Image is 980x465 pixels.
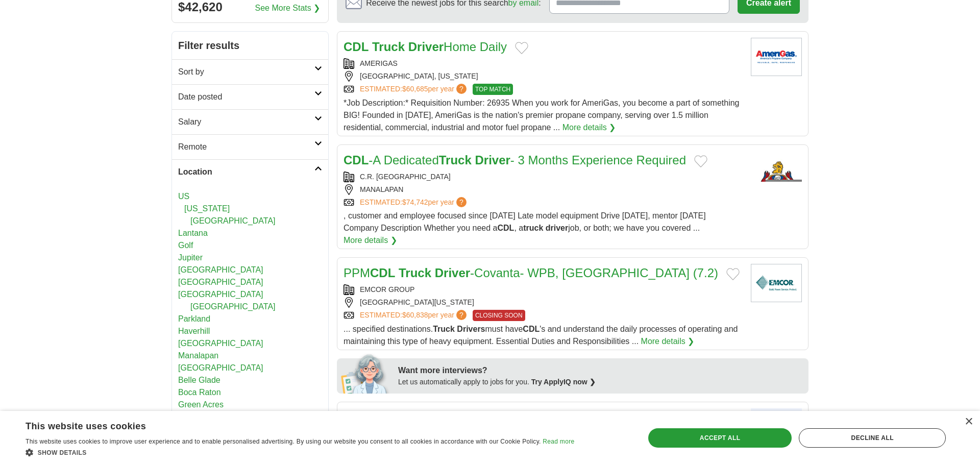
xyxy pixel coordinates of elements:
[178,253,203,262] a: Jupiter
[435,266,470,280] strong: Driver
[190,216,276,225] a: [GEOGRAPHIC_DATA]
[178,166,314,178] h2: Location
[172,159,328,184] a: Location
[473,310,525,321] span: CLOSING SOON
[531,378,596,386] a: Try ApplyIQ now ❯
[398,377,802,387] div: Let us automatically apply to jobs for you.
[178,339,263,348] a: [GEOGRAPHIC_DATA]
[26,447,574,457] div: Show details
[178,400,224,409] a: Green Acres
[399,266,431,280] strong: Truck
[965,418,972,426] div: Close
[641,335,695,348] a: More details ❯
[178,241,193,250] a: Golf
[408,40,444,54] strong: Driver
[398,364,802,377] div: Want more interviews?
[360,197,469,208] a: ESTIMATED:$74,742per year?
[498,224,514,232] strong: CDL
[38,449,87,456] span: Show details
[694,155,707,167] button: Add to favorite jobs
[341,353,390,394] img: apply-iq-scientist.png
[360,310,469,321] a: ESTIMATED:$60,838per year?
[402,85,428,93] span: $60,685
[751,151,802,189] img: C.R. England logo
[184,204,230,213] a: [US_STATE]
[456,84,467,94] span: ?
[178,141,314,153] h2: Remote
[360,285,414,293] a: EMCOR GROUP
[751,38,802,76] img: AmeriGas Propane logo
[726,268,740,280] button: Add to favorite jobs
[172,59,328,84] a: Sort by
[523,325,540,333] strong: CDL
[172,109,328,134] a: Salary
[344,234,397,247] a: More details ❯
[178,116,314,128] h2: Salary
[344,40,507,54] a: CDL Truck DriverHome Daily
[172,32,328,59] h2: Filter results
[523,224,543,232] strong: truck
[172,134,328,159] a: Remote
[344,325,738,346] span: ... specified destinations. must have 's and understand the daily processes of operating and main...
[456,197,467,207] span: ?
[178,314,210,323] a: Parkland
[344,184,743,195] div: MANALAPAN
[439,153,472,167] strong: Truck
[178,376,220,384] a: Belle Glade
[799,428,946,448] div: Decline all
[178,66,314,78] h2: Sort by
[457,325,485,333] strong: Drivers
[178,278,263,286] a: [GEOGRAPHIC_DATA]
[178,265,263,274] a: [GEOGRAPHIC_DATA]
[178,351,218,360] a: Manalapan
[648,428,792,448] div: Accept all
[178,192,189,201] a: US
[344,297,743,308] div: [GEOGRAPHIC_DATA][US_STATE]
[344,153,369,167] strong: CDL
[178,229,208,237] a: Lantana
[344,71,743,82] div: [GEOGRAPHIC_DATA], [US_STATE]
[26,438,541,445] span: This website uses cookies to improve user experience and to enable personalised advertising. By u...
[543,438,574,445] a: Read more, opens a new window
[402,311,428,319] span: $60,838
[370,266,395,280] strong: CDL
[473,84,513,95] span: TOP MATCH
[178,388,221,397] a: Boca Raton
[344,266,718,280] a: PPMCDL Truck Driver-Covanta- WPB, [GEOGRAPHIC_DATA] (7.2)
[178,290,263,299] a: [GEOGRAPHIC_DATA]
[172,84,328,109] a: Date posted
[26,417,549,432] div: This website uses cookies
[546,224,568,232] strong: driver
[433,325,455,333] strong: Truck
[190,302,276,311] a: [GEOGRAPHIC_DATA]
[515,42,528,54] button: Add to favorite jobs
[360,84,469,95] a: ESTIMATED:$60,685per year?
[751,264,802,302] img: EMCOR Group logo
[344,153,686,167] a: CDL-A DedicatedTruck Driver- 3 Months Experience Required
[360,59,398,67] a: AMERIGAS
[475,153,510,167] strong: Driver
[360,173,451,181] a: C.R. [GEOGRAPHIC_DATA]
[402,198,428,206] span: $74,742
[178,91,314,103] h2: Date posted
[178,363,263,372] a: [GEOGRAPHIC_DATA]
[344,99,740,132] span: *Job Description:* Requisition Number: 26935 When you work for AmeriGas, you become a part of som...
[372,40,405,54] strong: Truck
[751,408,802,447] img: Company logo
[456,310,467,320] span: ?
[255,2,321,14] a: See More Stats ❯
[344,211,706,232] span: , customer and employee focused since [DATE] Late model equipment Drive [DATE], mentor [DATE] Com...
[562,121,616,134] a: More details ❯
[344,40,369,54] strong: CDL
[178,327,210,335] a: Haverhill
